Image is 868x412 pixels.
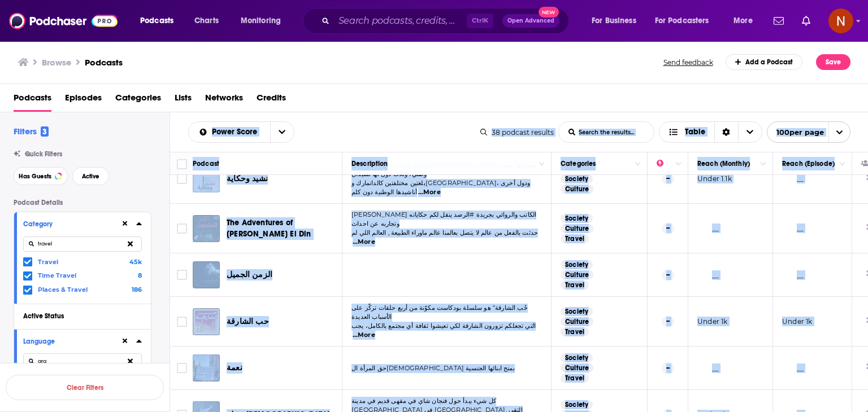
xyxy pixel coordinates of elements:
div: Reach (Episode) [782,157,835,170]
a: Society [561,400,593,409]
span: Power Score [212,128,261,136]
a: Culture [561,317,593,326]
span: Open Advanced [507,18,554,24]
button: Column Actions [535,157,549,171]
span: New [539,7,559,17]
span: التي تجعلكم تزورون الشارقة لكي تعيشوا ثقافة أي مجتمع بالكامل، يجب [351,322,536,330]
span: Active [82,173,99,179]
img: Podchaser - Follow, Share and Rate Podcasts [9,10,118,32]
span: Toggle select row [177,317,187,327]
div: Power Score [657,157,672,170]
img: The Adventures of Tamer Ezz El Din [193,215,220,242]
span: Travel [38,258,58,266]
span: Categories [115,89,161,112]
h2: Filters [14,126,49,137]
span: حُب الشارقة" هو سلسلة بودكاست مكوّنة من أربع حلقات تركّز على الأسباب العديدة [351,304,528,321]
p: -- [662,173,674,185]
a: Society [561,174,593,183]
button: open menu [584,12,650,30]
input: Search podcasts, credits, & more... [334,12,467,30]
span: Places & Travel [38,286,88,293]
span: Time Travel [38,271,76,279]
h2: Choose List sort [188,121,294,143]
span: بلغتين مختلفتين كالدانمارك و[GEOGRAPHIC_DATA]، ودول أخرى أناشيدها الوطنية دون كلم [351,179,531,196]
span: [PERSON_NAME] الكاتب والروائي بجريدة #الرصد ينقل لكم حكاياته وتجاربه عن احداث [351,211,536,227]
img: الزمن الجميل [193,261,220,288]
span: The Adventures of [PERSON_NAME] El Din [227,218,311,239]
span: Podcasts [14,89,51,112]
button: open menu [233,12,296,30]
a: Lists [175,89,192,112]
div: Search podcasts, credits, & more... [314,8,580,34]
button: Category [23,217,120,231]
a: Networks [205,89,243,112]
button: Column Actions [757,157,770,171]
button: Column Actions [631,157,645,171]
img: نشيد وحكاية [193,165,220,192]
a: الزمن الجميل [227,269,272,280]
span: Logged in as AdelNBM [828,8,853,33]
h2: Choose View [659,121,762,143]
a: Society [561,214,593,223]
a: Travel [561,374,589,383]
span: Podcasts [140,13,173,29]
button: open menu [132,12,188,30]
span: 186 [132,286,142,293]
a: Charts [187,12,225,30]
div: 38 podcast results [480,128,554,137]
button: Active [72,167,109,185]
span: For Podcasters [655,13,709,29]
span: Ctrl K [467,14,493,28]
span: Quick Filters [25,150,62,158]
span: 100 per page [767,124,824,141]
p: -- [662,362,674,374]
a: Culture [561,185,593,194]
div: Language [23,338,113,345]
a: حب الشارقة [193,308,220,335]
span: الزمن الجميل [227,270,272,279]
span: نشيد وحكاية [227,174,268,183]
button: Language [23,334,120,348]
div: Reach (Monthly) [697,157,750,170]
p: Under 1k [782,317,812,326]
a: Podcasts [85,57,123,68]
a: Society [561,353,593,362]
p: Under 1k [697,317,727,326]
input: Search Language... [23,353,142,369]
div: Description [351,157,388,170]
h3: Browse [42,57,71,68]
span: Monitoring [241,13,281,29]
button: open menu [726,12,767,30]
p: Podcast Details [14,199,151,207]
a: Show notifications dropdown [797,11,815,30]
span: Toggle select row [177,223,187,234]
img: نعمة [193,354,220,382]
a: حب الشارقة [227,316,269,327]
div: Active Status [23,312,134,320]
span: Has Guests [19,173,51,179]
span: Charts [194,13,219,29]
button: Column Actions [672,157,685,171]
button: open menu [270,122,294,142]
span: Toggle select row [177,174,187,184]
span: ...More [353,331,375,340]
span: حدثت بالفعل من عالم لا يتصل بعالمنا عالم ماوراء الطبيعة , العالم اللي لم [351,229,538,236]
a: Episodes [65,89,102,112]
button: Has Guests [14,167,68,185]
span: Credits [257,89,286,112]
button: Open AdvancedNew [502,14,559,28]
span: حب الشارقة [227,317,269,326]
div: Podcast [193,157,219,170]
button: Clear Filters [6,375,164,400]
button: Show profile menu [828,8,853,33]
a: Culture [561,270,593,279]
p: Under 1.1k [697,174,732,183]
span: For Business [592,13,636,29]
a: Society [561,307,593,316]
